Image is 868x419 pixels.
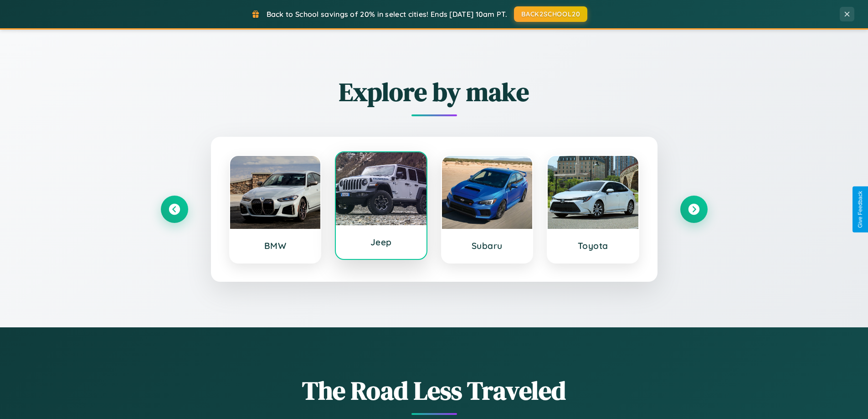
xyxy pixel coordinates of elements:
div: Give Feedback [857,191,863,228]
h3: Toyota [557,240,629,251]
button: BACK2SCHOOL20 [514,6,587,22]
h1: The Road Less Traveled [161,373,708,408]
h2: Explore by make [161,74,708,109]
h3: Jeep [345,237,417,248]
h3: Subaru [451,240,524,251]
h3: BMW [239,240,312,251]
span: Back to School savings of 20% in select cities! Ends [DATE] 10am PT. [267,10,507,19]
